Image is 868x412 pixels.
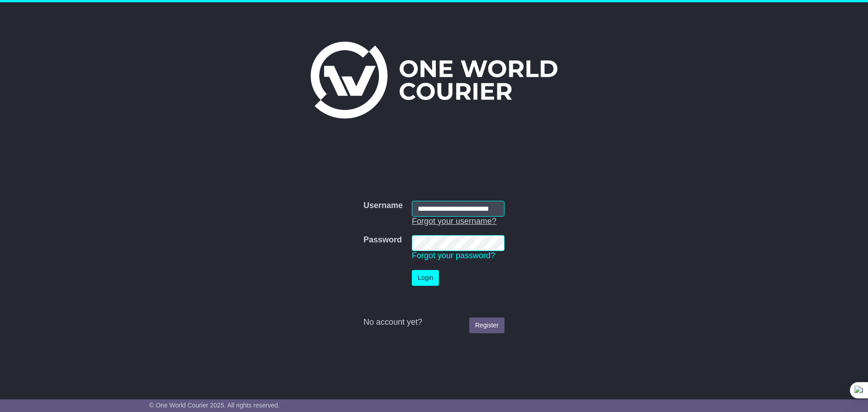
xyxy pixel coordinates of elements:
span: © One World Courier 2025. All rights reserved. [149,402,280,409]
img: One World [311,42,557,118]
div: No account yet? [363,317,505,327]
a: Register [469,317,505,333]
button: Login [412,270,439,286]
a: Forgot your password? [412,251,495,260]
a: Forgot your username? [412,217,496,226]
label: Password [363,235,402,245]
label: Username [363,201,403,211]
